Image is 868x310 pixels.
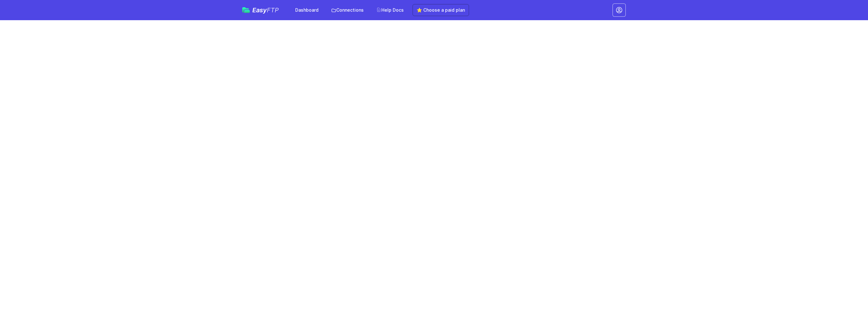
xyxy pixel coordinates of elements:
[252,7,279,13] span: Easy
[413,4,469,16] a: ⭐ Choose a paid plan
[242,7,279,13] a: EasyFTP
[267,6,279,14] span: FTP
[327,4,367,16] a: Connections
[372,4,408,16] a: Help Docs
[291,4,322,16] a: Dashboard
[242,7,250,13] img: easyftp_logo.png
